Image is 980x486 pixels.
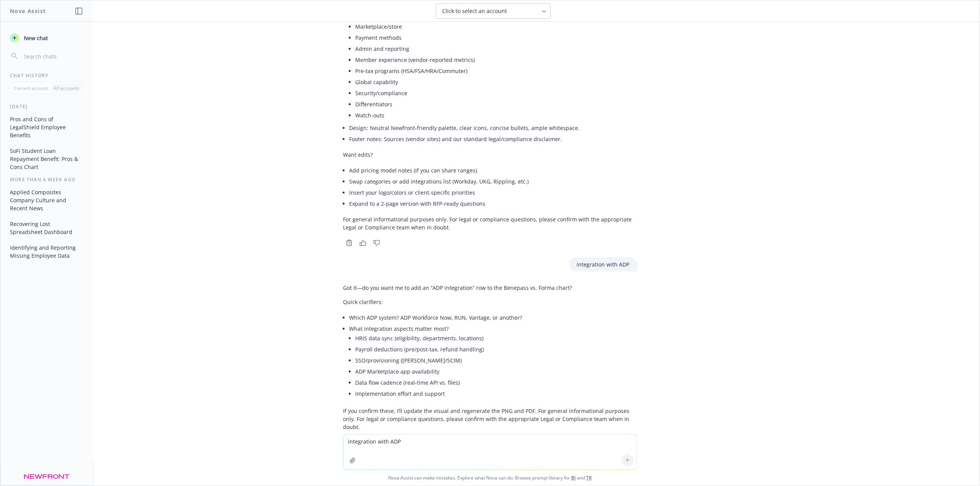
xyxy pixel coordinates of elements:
p: integration with ADP [577,260,629,268]
li: Insert your logo/colors or client-specific priorities [349,187,637,198]
li: Security/compliance [355,88,637,99]
button: Click to select an account [436,3,550,19]
li: Categories compared: [349,0,637,122]
li: What integration aspects matter most? [349,323,637,401]
li: Swap categories or add integrations list (Workday, UKG, Rippling, etc.) [349,176,637,187]
p: Got it—do you want me to add an “ADP integration” row to the Benepass vs. Forma chart? [343,284,637,292]
li: Expand to a 2-page version with RFP-ready questions [349,198,637,209]
li: Data flow cadence (real‑time API vs. files) [355,377,637,388]
div: More than a week ago [1,176,92,183]
p: All accounts [54,85,79,91]
li: Admin and reporting [355,43,637,54]
a: BI [571,475,576,481]
input: Search chats [22,51,83,62]
button: Pros and Cons of LegalShield Employee Benefits [7,113,86,141]
li: Payroll deductions (pre/post‑tax, refund handling) [355,344,637,355]
li: Differentiators [355,99,637,110]
a: TR [586,475,592,481]
span: Click to select an account [442,7,507,15]
button: Identifying and Reporting Missing Employee Data [7,241,86,262]
button: Recovering Lost Spreadsheet Dashboard [7,218,86,238]
p: Quick clarifiers: [343,298,637,306]
li: Member experience (vendor-reported metrics) [355,54,637,65]
p: If you confirm these, I’ll update the visual and regenerate the PNG and PDF. For general informat... [343,407,637,431]
svg: Copy to clipboard [346,239,353,246]
button: Applied Composites Company Culture and Recent News [7,186,86,215]
li: Implementation effort and support [355,388,637,399]
div: Chat History [1,72,92,79]
li: Which ADP system? ADP Workforce Now, RUN, Vantage, or another? [349,312,637,323]
li: ADP Marketplace app availability [355,366,637,377]
li: SSO/provisioning ([PERSON_NAME]/SCIM) [355,355,637,366]
p: Current account [14,85,48,91]
li: Add pricing model notes (if you can share ranges) [349,165,637,176]
li: HRIS data sync (eligibility, departments, locations) [355,333,637,344]
button: New chat [7,31,86,45]
button: Thumbs down [371,237,383,248]
p: For general informational purposes only. For legal or compliance questions, please confirm with t... [343,215,637,231]
li: Payment methods [355,32,637,43]
li: Pre-tax programs (HSA/FSA/HRA/Commuter) [355,65,637,76]
li: Watch-outs [355,110,637,121]
li: Global capability [355,76,637,88]
button: SoFi Student Loan Repayment Benefit: Pros & Cons Chart [7,145,86,173]
li: Design: Neutral Newfront-friendly palette, clear icons, concise bullets, ample whitespace. [349,122,637,133]
li: Footer notes: Sources (vendor sites) and our standard legal/compliance disclaimer. [349,133,637,145]
span: New chat [22,34,48,42]
span: Nova Assist can make mistakes. Explore what Nova can do: Browse prompt library for and [3,470,977,486]
p: Want edits? [343,151,637,159]
h1: Nova Assist [10,7,46,15]
li: Marketplace/store [355,21,637,32]
div: [DATE] [1,103,92,110]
